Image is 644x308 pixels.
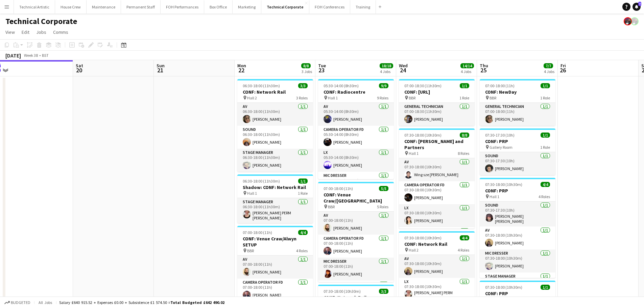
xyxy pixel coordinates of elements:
[399,103,475,126] app-card-role: General Technician1/107:00-18:30 (11h30m)[PERSON_NAME]
[404,83,442,88] span: 07:00-18:30 (11h30m)
[541,182,550,187] span: 4/4
[630,17,639,25] app-user-avatar: Zubair PERM Dhalla
[11,300,30,305] span: Budgeted
[409,95,415,100] span: BBR
[490,194,499,199] span: Hall 1
[541,285,550,290] span: 1/1
[237,63,246,69] span: Mon
[237,79,313,172] app-job-card: 06:30-18:00 (11h30m)3/3CONF: Network Rail Hall 23 RolesAV1/106:30-18:00 (11h30m)[PERSON_NAME]Soun...
[237,149,313,172] app-card-role: Stage Manager1/106:30-18:00 (11h30m)[PERSON_NAME]
[544,63,553,68] span: 7/7
[480,128,555,175] app-job-card: 07:30-17:30 (10h)1/1CONF: PRP Gallery Room1 RoleSound1/107:30-17:30 (10h)[PERSON_NAME]
[33,28,49,37] a: Jobs
[633,3,641,11] a: 7
[460,133,469,138] span: 8/8
[460,83,469,88] span: 1/1
[540,145,550,150] span: 1 Role
[458,151,469,156] span: 8 Roles
[480,103,555,126] app-card-role: General Technician1/107:00-18:00 (11h)[PERSON_NAME]
[247,95,257,100] span: Hall 2
[161,0,204,14] button: FOH Performances
[170,300,224,305] span: Total Budgeted £642 490.02
[379,289,388,294] span: 3/3
[559,66,566,74] span: 26
[317,66,326,74] span: 23
[399,278,475,303] app-card-role: LX1/107:30-18:00 (10h30m)[PERSON_NAME] PERM [PERSON_NAME]
[237,103,313,126] app-card-role: AV1/106:30-18:00 (11h30m)[PERSON_NAME]
[328,95,338,100] span: Hall 1
[298,83,308,88] span: 3/3
[296,248,308,253] span: 4 Roles
[460,63,474,68] span: 14/14
[318,212,394,235] app-card-role: AV1/107:00-18:00 (11h)[PERSON_NAME]
[399,138,475,150] h3: CONF: [PERSON_NAME] and Partners
[261,0,309,14] button: Technical Corporate
[480,178,555,278] app-job-card: 07:30-18:00 (10h30m)4/4CONF: PRP Hall 14 RolesSound1/107:30-17:30 (10h)[PERSON_NAME] [PERSON_NAME...
[318,79,394,179] div: 05:30-14:00 (8h30m)9/9CONF: Radiocentre Hall 19 RolesAV1/105:30-14:00 (8h30m)[PERSON_NAME]Camera ...
[544,69,554,74] div: 4 Jobs
[480,152,555,175] app-card-role: Sound1/107:30-17:30 (10h)[PERSON_NAME]
[233,0,261,14] button: Marketing
[76,63,83,69] span: Sat
[5,52,21,59] div: [DATE]
[328,204,335,209] span: BBR
[157,63,165,69] span: Sun
[541,133,550,138] span: 1/1
[485,182,522,187] span: 07:30-18:00 (10h30m)
[318,192,394,204] h3: CONF: Venue Craw/[GEOGRAPHIC_DATA]
[37,300,53,305] span: All jobs
[399,158,475,181] app-card-role: AV1/107:30-18:00 (10h30m)Wing sze [PERSON_NAME]
[247,248,254,253] span: BBR
[404,235,442,240] span: 07:30-18:00 (10h30m)
[480,79,555,126] div: 07:00-18:00 (11h)1/1CONF: NewDay BBR1 RoleGeneral Technician1/107:00-18:00 (11h)[PERSON_NAME]
[480,227,555,250] app-card-role: AV1/107:30-18:00 (10h30m)[PERSON_NAME]
[237,256,313,279] app-card-role: AV1/107:00-18:00 (11h)[PERSON_NAME]
[399,63,408,69] span: Wed
[480,250,555,273] app-card-role: Mic Dresser1/107:30-18:00 (10h30m)[PERSON_NAME]
[399,128,475,229] app-job-card: 07:30-18:00 (10h30m)8/8CONF: [PERSON_NAME] and Partners Hall 18 RolesAV1/107:30-18:00 (10h30m)Win...
[377,204,388,209] span: 5 Roles
[36,29,46,35] span: Jobs
[55,0,87,14] button: House Crew
[237,89,313,95] h3: CONF: Network Rail
[480,89,555,95] h3: CONF: NewDay
[399,227,475,250] app-card-role: Recording Engineer FD1/1
[638,2,641,6] span: 7
[298,191,308,196] span: 1 Role
[350,0,376,14] button: Training
[399,181,475,204] app-card-role: Camera Operator FD1/107:30-18:00 (10h30m)[PERSON_NAME]
[480,138,555,144] h3: CONF: PRP
[479,66,488,74] span: 25
[480,290,555,297] h3: CONF: PRP
[237,184,313,190] h3: Shadow: CONF: Network Rail
[380,63,393,68] span: 18/18
[237,174,313,223] app-job-card: 06:30-18:00 (11h30m)1/1Shadow: CONF: Network Rail Hall 11 RoleStage Manager1/106:30-18:00 (11h30m...
[318,172,394,195] app-card-role: Mic Dresser1/105:30-14:00 (8h30m)
[5,29,15,35] span: View
[324,186,353,191] span: 07:00-18:00 (11h)
[459,95,469,100] span: 1 Role
[243,83,280,88] span: 06:30-18:00 (11h30m)
[156,66,165,74] span: 21
[5,16,77,26] h1: Technical Corporate
[14,0,55,14] button: Technical Artistic
[75,66,83,74] span: 20
[237,279,313,302] app-card-role: Camera Operator FD1/107:00-18:00 (11h)[PERSON_NAME]
[377,95,388,100] span: 9 Roles
[53,29,68,35] span: Comms
[399,255,475,278] app-card-role: AV1/107:30-18:00 (10h30m)[PERSON_NAME]
[302,69,312,74] div: 3 Jobs
[301,63,311,68] span: 8/8
[399,79,475,126] app-job-card: 07:00-18:30 (11h30m)1/1CONF: [URL] BBR1 RoleGeneral Technician1/107:00-18:30 (11h30m)[PERSON_NAME]
[318,149,394,172] app-card-role: LX1/105:30-14:00 (8h30m)[PERSON_NAME]
[540,95,550,100] span: 1 Role
[237,236,313,248] h3: CONF: Venue Craw/Alwyn SETUP
[237,198,313,223] app-card-role: Stage Manager1/106:30-18:00 (11h30m)[PERSON_NAME] PERM [PERSON_NAME]
[318,182,394,282] app-job-card: 07:00-18:00 (11h)5/5CONF: Venue Craw/[GEOGRAPHIC_DATA] BBR5 RolesAV1/107:00-18:00 (11h)[PERSON_NA...
[87,0,121,14] button: Maintenance
[3,28,18,37] a: View
[399,89,475,95] h3: CONF: [URL]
